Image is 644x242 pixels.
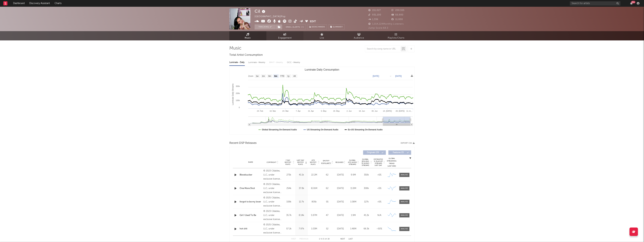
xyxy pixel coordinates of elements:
[361,173,372,177] div: 350k
[240,161,262,164] div: Name
[392,9,405,11] span: 200,555
[321,200,333,204] div: 55
[392,18,403,21] span: 11,000
[354,36,364,40] span: Audience
[374,173,385,177] div: <5%
[309,214,320,217] div: 5.97M
[341,31,378,40] a: Audience
[305,68,339,71] text: Luminate Daily Consumption
[248,60,266,65] div: Luminate - Weekly
[335,173,346,177] div: [DATE]
[287,75,289,77] text: 1y
[348,227,359,231] div: 1.48M
[405,121,411,123] text: [DATE]
[348,128,383,131] text: Ex-US Streaming On-Demand Audio
[287,60,300,65] div: OCC - Weekly
[321,187,333,190] div: 62
[263,182,282,195] div: © 2023 Cillables, LLC, under exclusive license to Warner Records Inc. In association with Interlu...
[387,157,397,167] div: Global Streaming Trend (Last 60D)
[240,173,262,177] a: Bloodsucker
[278,36,292,40] span: Engagement
[363,150,386,155] button: Originals(19)
[309,159,318,165] span: ATD Spotify Plays
[255,15,289,19] div: [GEOGRAPHIC_DATA] | Pop
[291,238,296,240] button: First
[240,200,262,204] a: forgot to be my lover
[335,161,343,163] span: Released
[396,110,405,112] text: 28. [DATE]
[392,14,404,16] span: 50,900
[374,187,385,190] div: <5%
[240,227,262,231] div: hot shit
[368,23,404,25] span: 1,014,224 Monthly Listeners
[308,24,327,29] a: Benchmark
[283,214,294,217] div: 35.7k
[335,187,346,190] div: [DATE]
[390,75,392,77] text: →
[348,214,359,217] div: 1.9M
[296,187,307,190] div: 37.8k
[320,36,324,40] span: Live
[296,173,307,177] div: 41.1k
[229,31,266,40] a: Music
[333,110,340,112] text: 19. May
[240,187,262,190] a: One More Shot
[359,110,365,112] text: 16. Jun
[321,227,333,231] div: 52
[368,18,378,21] span: 1,336
[348,200,359,204] div: 1.08M
[348,173,359,177] div: 9.9M
[361,227,372,231] div: 66.3k
[312,25,325,29] span: Benchmark
[401,142,415,144] button: Export CSV
[262,75,265,77] text: 1m
[373,75,379,77] text: [DATE]
[335,227,346,231] div: [DATE]
[308,110,314,112] text: 21. Apr
[283,187,294,190] div: 254k
[309,187,320,190] div: 63.6M
[256,75,259,77] text: 1w
[630,2,633,5] button: 99+
[361,187,372,190] div: 308k
[255,24,276,29] button: Tracking
[229,67,415,134] svg: Luminate Daily Consumption
[257,110,263,112] text: 24. Feb
[374,214,385,217] div: N/A
[365,152,381,154] span: Originals ( 19 )
[340,238,345,240] button: Next
[347,110,352,112] text: 2. Jun
[283,159,292,165] span: 7 Day Spotify Plays
[307,128,338,131] text: US Streaming On-Demand Audio
[321,160,331,165] span: Spotify Popularity
[280,75,284,77] text: YTD
[321,173,333,177] div: 62
[325,238,327,240] span: of
[283,227,294,231] div: 57.2k
[374,200,385,204] div: <5%
[309,200,320,204] div: 805k
[236,92,240,94] text: 200k
[229,53,263,57] span: Total Artist Consumption
[296,227,307,231] div: 7.97k
[263,196,282,208] div: © 2025 Cillables, LLC, under exclusive license to Warner Records Inc. In association with Interlu...
[329,24,345,29] button: Summary
[374,227,385,231] div: ~ 50 %
[255,8,266,14] div: Cil
[232,84,234,105] text: Luminate Daily Streams
[236,85,240,87] text: 300k
[321,214,333,217] div: 47
[262,128,297,131] text: Global Streaming On-Demand Audio
[296,200,307,204] div: 12.7k
[268,75,271,77] text: 3m
[570,1,620,6] input: Search for artists
[315,237,334,241] div: 1 5 19
[283,200,294,204] div: 108k
[309,227,320,231] div: 1.03M
[374,158,383,166] span: Estimated % Playlist Streams Last Day
[301,26,304,28] em: On
[283,173,294,177] div: 273k
[267,161,276,163] span: Copyright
